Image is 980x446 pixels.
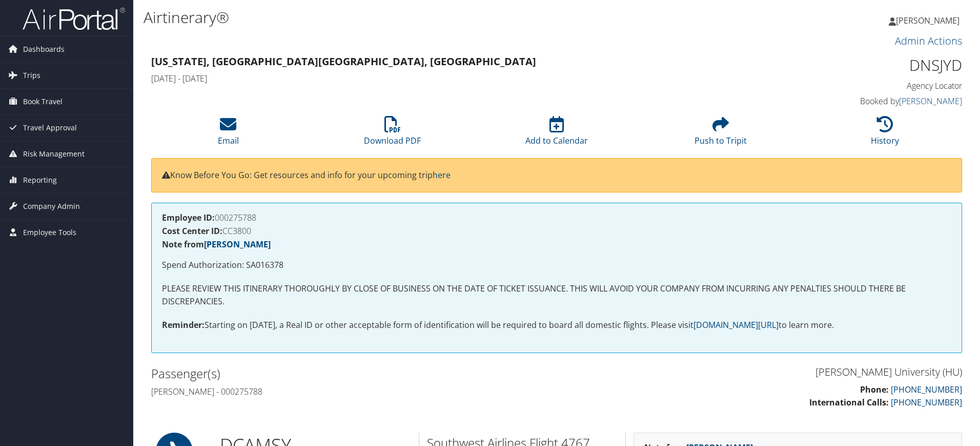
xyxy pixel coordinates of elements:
[23,63,40,88] span: Trips
[771,80,962,91] h4: Agency Locator
[204,239,271,250] a: [PERSON_NAME]
[895,34,962,48] a: Admin Actions
[564,365,962,379] h3: [PERSON_NAME] University (HU)
[23,167,57,193] span: Reporting
[860,384,889,395] strong: Phone:
[525,122,588,146] a: Add to Calendar
[151,365,549,382] h2: Passenger(s)
[162,169,951,182] p: Know Before You Go: Get resources and info for your upcoming trip
[23,220,76,245] span: Employee Tools
[891,384,962,395] a: [PHONE_NUMBER]
[23,193,80,219] span: Company Admin
[771,95,962,107] h4: Booked by
[151,73,756,84] h4: [DATE] - [DATE]
[364,122,421,146] a: Download PDF
[162,214,951,222] h4: 000275788
[433,169,451,181] a: here
[218,122,239,146] a: Email
[693,319,779,331] a: [DOMAIN_NAME][URL]
[889,5,970,36] a: [PERSON_NAME]
[23,141,85,167] span: Risk Management
[162,282,951,308] p: PLEASE REVIEW THIS ITINERARY THOROUGHLY BY CLOSE OF BUSINESS ON THE DATE OF TICKET ISSUANCE. THIS...
[162,227,951,235] h4: CC3800
[23,7,125,31] img: airportal-logo.png
[162,319,951,332] p: Starting on [DATE], a Real ID or other acceptable form of identification will be required to boar...
[162,212,215,223] strong: Employee ID:
[891,397,962,408] a: [PHONE_NUMBER]
[871,122,899,146] a: History
[151,386,549,397] h4: [PERSON_NAME] - 000275788
[144,7,695,28] h1: Airtinerary®
[162,225,222,237] strong: Cost Center ID:
[771,54,962,76] h1: DNSJYD
[899,95,962,107] a: [PERSON_NAME]
[23,115,77,141] span: Travel Approval
[151,54,536,68] strong: [US_STATE], [GEOGRAPHIC_DATA] [GEOGRAPHIC_DATA], [GEOGRAPHIC_DATA]
[695,122,747,146] a: Push to Tripit
[23,89,63,114] span: Book Travel
[162,259,951,272] p: Spend Authorization: SA016378
[23,36,65,62] span: Dashboards
[896,15,959,26] span: [PERSON_NAME]
[809,397,889,408] strong: International Calls:
[162,319,205,331] strong: Reminder:
[162,239,271,250] strong: Note from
